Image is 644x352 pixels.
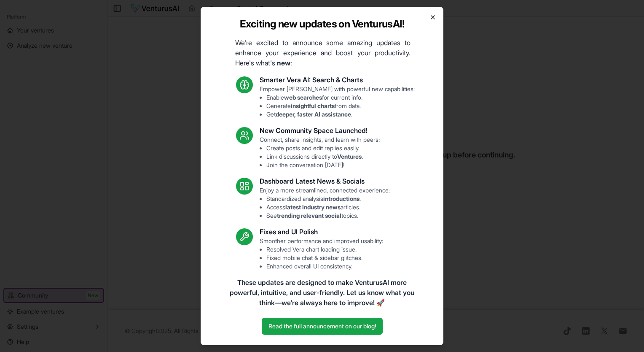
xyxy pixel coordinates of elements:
[291,102,335,109] strong: insightful charts
[276,111,351,118] strong: deeper, faster AI assistance
[266,110,415,119] li: Get .
[285,203,341,211] strong: latest industry news
[240,17,404,31] h2: Exciting new updates on VenturusAI!
[262,318,383,335] a: Read the full announcement on our blog!
[266,254,383,262] li: Fixed mobile chat & sidebar glitches.
[228,38,417,68] p: We're excited to announce some amazing updates to enhance your experience and boost your producti...
[260,135,380,169] p: Connect, share insights, and learn with peers:
[266,211,390,220] li: See topics.
[266,161,380,169] li: Join the conversation [DATE]!
[337,153,362,160] strong: Ventures
[260,125,380,135] h3: New Community Space Launched!
[266,245,383,254] li: Resolved Vera chart loading issue.
[260,237,383,271] p: Smoother performance and improved usability:
[266,195,390,203] li: Standardized analysis .
[277,59,290,67] strong: new
[260,227,383,237] h3: Fixes and UI Polish
[266,144,380,152] li: Create posts and edit replies easily.
[260,176,390,186] h3: Dashboard Latest News & Socials
[284,94,322,101] strong: web searches
[228,277,416,308] p: These updates are designed to make VenturusAI more powerful, intuitive, and user-friendly. Let us...
[266,102,415,110] li: Generate from data.
[266,203,390,211] li: Access articles.
[266,93,415,102] li: Enable for current info.
[266,262,383,271] li: Enhanced overall UI consistency.
[277,212,341,219] strong: trending relevant social
[323,195,360,202] strong: introductions
[260,75,415,85] h3: Smarter Vera AI: Search & Charts
[260,186,390,220] p: Enjoy a more streamlined, connected experience:
[260,85,415,119] p: Empower [PERSON_NAME] with powerful new capabilities:
[266,152,380,161] li: Link discussions directly to .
